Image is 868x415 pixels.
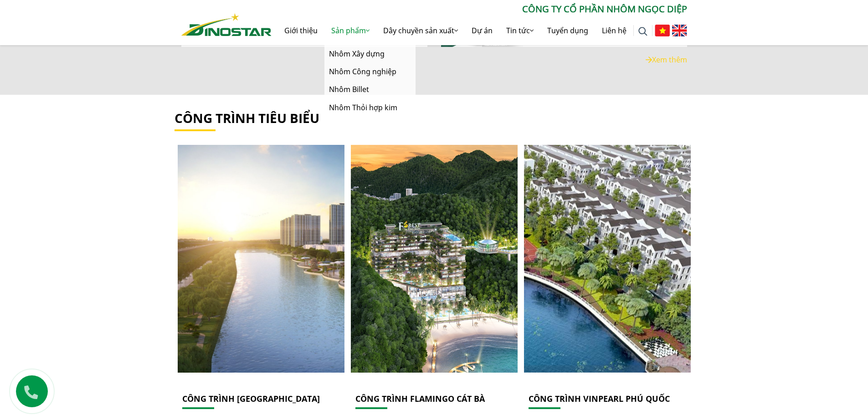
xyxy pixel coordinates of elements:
a: Dự án [465,16,499,45]
a: Tuyển dụng [540,16,595,45]
a: CÔNG TRÌNH [GEOGRAPHIC_DATA] [182,393,320,404]
img: English [672,25,687,36]
a: CÔNG TRÌNH FLAMINGO CÁT BÀ [355,393,485,404]
a: Nhôm Xây dựng [324,45,416,63]
a: Nhôm Thỏi hợp kim [324,99,416,117]
a: Xem thêm [646,55,687,65]
a: Dây chuyền sản xuất [376,16,465,45]
a: công trình tiêu biểu [175,109,319,127]
a: CÔNG TRÌNH VINPEARL PHÚ QUỐC [529,393,670,404]
a: Giới thiệu [277,16,324,45]
a: Liên hệ [595,16,633,45]
img: Nhôm Dinostar [181,13,272,36]
a: Nhôm Công nghiệp [324,63,416,81]
a: Nhôm Billet [324,81,416,98]
a: Nhôm Dinostar [181,11,272,36]
a: Tin tức [499,16,540,45]
img: search [638,27,647,36]
a: Sản phẩm [324,16,376,45]
img: Tiếng Việt [655,25,670,36]
p: CÔNG TY CỔ PHẦN NHÔM NGỌC DIỆP [272,2,687,16]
